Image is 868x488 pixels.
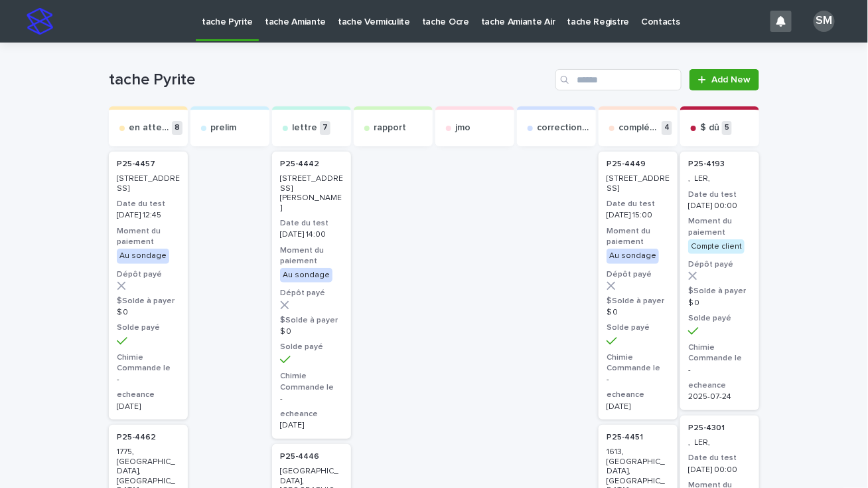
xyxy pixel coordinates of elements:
h3: $Solde à payer [280,315,343,326]
p: - [607,375,670,384]
h3: Dépôt payé [117,269,180,280]
h3: Moment du paiement [280,245,343,267]
h3: $Solde à payer [117,296,180,306]
p: [DATE] [280,421,343,430]
h3: echeance [280,409,343,420]
h3: Moment du paiement [607,226,670,247]
p: P25-4442 [280,160,319,169]
p: 8 [172,121,182,135]
h3: Dépôt payé [280,288,343,299]
p: [DATE] 00:00 [688,465,751,475]
p: rapport [374,122,406,134]
p: P25-4449 [607,160,646,169]
p: [DATE] [117,402,180,412]
a: P25-4193 , LER,Date du test[DATE] 00:00Moment du paiementCompte clientDépôt payé$Solde à payer$ 0... [680,152,759,410]
p: [DATE] 00:00 [688,201,751,211]
h3: Solde payé [117,322,180,333]
h3: echeance [117,390,180,400]
h3: echeance [607,390,670,400]
p: complété [618,122,659,134]
p: [STREET_ADDRESS] [607,174,670,193]
div: Compte client [688,239,745,254]
p: $ 0 [607,308,670,317]
h3: Solde payé [688,313,751,324]
a: P25-4442 [STREET_ADDRESS][PERSON_NAME]Date du test[DATE] 14:00Moment du paiementAu sondageDépôt p... [272,152,351,439]
p: prelim [210,122,236,134]
p: - [117,375,180,384]
h3: Chimie Commande le [280,371,343,392]
p: [DATE] 14:00 [280,230,343,239]
p: $ 0 [688,299,751,308]
p: 7 [320,121,330,135]
p: [STREET_ADDRESS][PERSON_NAME] [280,174,343,213]
p: P25-4451 [607,433,643,442]
p: [STREET_ADDRESS] [117,174,180,193]
div: Au sondage [280,268,332,283]
h3: Solde payé [280,342,343,352]
div: SM [814,11,835,32]
a: P25-4457 [STREET_ADDRESS]Date du test[DATE] 12:45Moment du paiementAu sondageDépôt payé$Solde à p... [109,152,188,420]
p: P25-4462 [117,433,156,442]
a: P25-4449 [STREET_ADDRESS]Date du test[DATE] 15:00Moment du paiementAu sondageDépôt payé$Solde à p... [599,152,678,420]
p: P25-4446 [280,452,319,461]
a: Add New [689,69,759,90]
h3: Chimie Commande le [117,352,180,374]
h3: Date du test [688,189,751,200]
p: lettre [292,122,317,134]
h3: Date du test [607,199,670,209]
p: 5 [722,121,732,135]
p: $ 0 [280,327,343,336]
span: Add New [711,75,751,84]
h3: Dépôt payé [607,269,670,280]
h1: tache Pyrite [109,70,550,90]
p: en attente [129,122,169,134]
p: [DATE] [607,402,670,412]
h3: Moment du paiement [117,226,180,247]
p: P25-4301 [688,424,725,433]
p: jmo [455,122,470,134]
p: 4 [662,121,672,135]
h3: Chimie Commande le [607,352,670,374]
h3: Date du test [688,453,751,463]
p: , LER, [688,174,751,183]
h3: $Solde à payer [688,286,751,297]
p: - [280,394,343,404]
h3: Chimie Commande le [688,342,751,364]
p: $ 0 [117,308,180,317]
p: $ dû [700,122,719,134]
h3: Solde payé [607,322,670,333]
div: Au sondage [607,249,659,263]
div: Au sondage [117,249,169,263]
h3: echeance [688,380,751,391]
h3: $Solde à payer [607,296,670,306]
p: correction exp [537,122,591,134]
p: 2025-07-24 [688,392,751,402]
h3: Moment du paiement [688,216,751,237]
h3: Date du test [280,218,343,229]
img: stacker-logo-s-only.png [27,8,53,35]
input: Search [555,69,682,90]
p: - [688,366,751,375]
p: P25-4193 [688,160,725,169]
p: P25-4457 [117,160,155,169]
p: , LER, [688,438,751,447]
p: [DATE] 12:45 [117,211,180,220]
h3: Dépôt payé [688,259,751,270]
h3: Date du test [117,199,180,209]
p: [DATE] 15:00 [607,211,670,220]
